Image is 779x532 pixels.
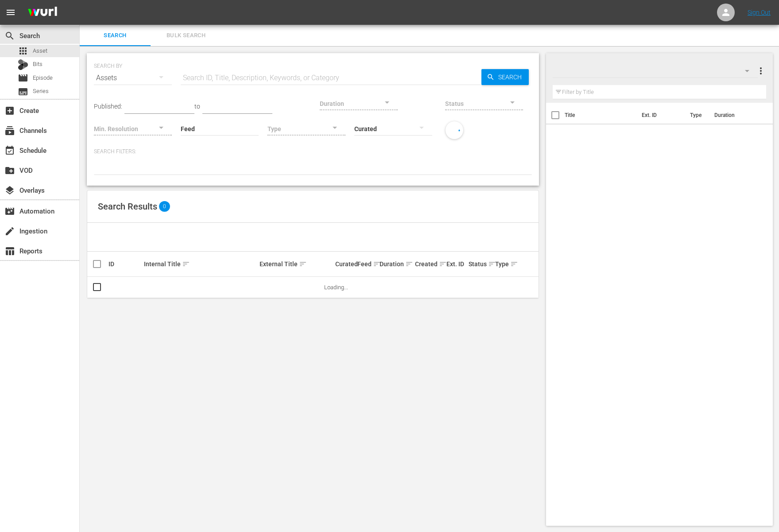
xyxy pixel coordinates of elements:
[481,69,529,85] button: Search
[357,259,377,269] div: Feed
[748,9,771,16] a: Sign Out
[4,125,15,136] span: Channels
[5,7,16,18] span: menu
[94,66,172,90] div: Assets
[756,60,766,82] button: more_vert
[21,2,64,23] img: ans4CAIJ8jUAAAAAAAAAAAAAAAAAAAAAAAAgQb4GAAAAAAAAAAAAAAAAAAAAAAAAJMjXAAAAAAAAAAAAAAAAAAAAAAAAgAT5G...
[33,87,49,96] span: Series
[33,47,47,55] span: Asset
[510,260,518,268] span: sort
[194,103,200,110] span: to
[446,260,466,268] div: Ext. ID
[85,31,145,41] span: Search
[109,260,141,268] div: ID
[488,260,496,268] span: sort
[4,105,15,116] span: Create
[439,260,447,268] span: sort
[495,259,510,269] div: Type
[380,259,412,269] div: Duration
[33,74,53,82] span: Episode
[685,103,709,128] th: Type
[18,59,28,70] div: Bits
[94,148,532,155] p: Search Filters:
[18,86,28,97] span: Series
[324,284,348,291] span: Loading...
[299,260,307,268] span: sort
[4,165,15,176] span: VOD
[709,103,762,128] th: Duration
[156,31,216,41] span: Bulk Search
[260,259,333,269] div: External Title
[4,31,15,41] span: Search
[415,259,443,269] div: Created
[756,66,766,76] span: more_vert
[636,103,685,128] th: Ext. ID
[469,259,492,269] div: Status
[144,259,257,269] div: Internal Title
[18,73,28,83] span: Episode
[33,60,43,69] span: Bits
[159,201,170,212] span: 0
[565,103,637,128] th: Title
[18,46,28,56] span: Asset
[373,260,381,268] span: sort
[4,246,15,256] span: Reports
[335,260,355,268] div: Curated
[4,145,15,156] span: Schedule
[4,206,15,217] span: Automation
[4,185,15,196] span: Overlays
[4,226,15,237] span: Ingestion
[98,201,157,212] span: Search Results
[405,260,413,268] span: sort
[94,103,122,110] span: Published:
[495,69,529,85] span: Search
[182,260,190,268] span: sort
